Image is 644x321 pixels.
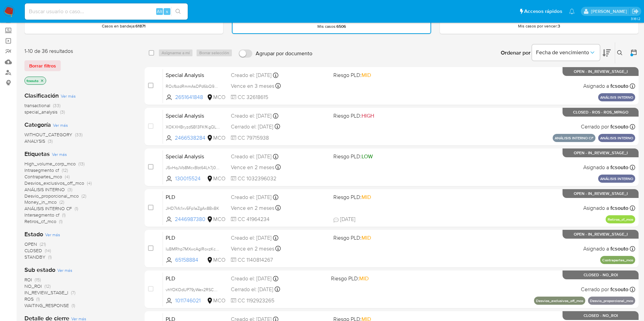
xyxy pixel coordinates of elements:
[632,8,639,15] a: Salir
[166,8,168,15] span: s
[25,7,188,16] input: Buscar usuario o caso...
[171,7,185,16] button: search-icon
[157,8,162,15] span: Alt
[631,16,641,21] span: 3.161.2
[569,8,575,14] a: Notificaciones
[591,8,629,15] p: damian.rodriguez@mercadolibre.com
[524,8,562,15] span: Accesos rápidos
